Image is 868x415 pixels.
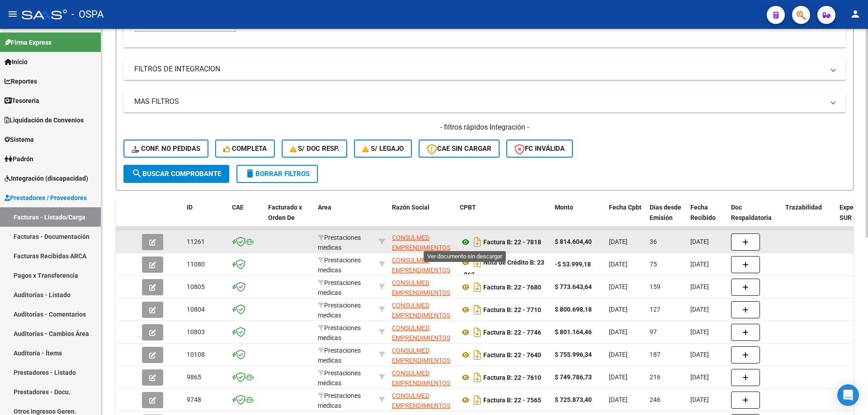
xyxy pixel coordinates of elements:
[132,145,200,153] span: Conf. no pedidas
[506,140,573,158] button: FC Inválida
[5,57,28,67] span: Inicio
[472,393,483,407] i: Descargar documento
[782,198,836,238] datatable-header-cell: Trazabilidad
[483,374,541,381] strong: Factura B: 22 - 7610
[392,300,453,319] div: 30663327743
[483,351,541,359] strong: Factura B: 22 - 7640
[609,261,627,268] span: [DATE]
[514,145,565,153] span: FC Inválida
[318,234,361,252] span: Prestaciones medicas
[555,351,592,358] strong: $ 755.996,34
[392,368,453,387] div: 30663327743
[388,198,456,238] datatable-header-cell: Razón Social
[228,198,264,238] datatable-header-cell: CAE
[5,115,84,125] span: Liquidación de Convenios
[646,198,687,238] datatable-header-cell: Días desde Emisión
[318,279,361,297] span: Prestaciones medicas
[236,165,318,183] button: Borrar Filtros
[362,145,404,153] span: S/ legajo
[850,9,861,19] mat-icon: person
[690,204,716,221] span: Fecha Recibido
[123,165,229,183] button: Buscar Comprobante
[392,233,453,252] div: 30663327743
[650,283,660,290] span: 159
[690,306,709,313] span: [DATE]
[318,302,361,319] span: Prestaciones medicas
[650,373,660,381] span: 216
[483,396,541,404] strong: Factura B: 22 - 7565
[123,122,846,132] h4: - filtros rápidos Integración -
[555,373,592,381] strong: $ 749.786,73
[290,145,340,153] span: S/ Doc Resp.
[555,204,573,211] span: Monto
[187,306,205,313] span: 10804
[609,351,627,358] span: [DATE]
[318,256,361,274] span: Prestaciones medicas
[551,198,605,238] datatable-header-cell: Monto
[472,325,483,340] i: Descargar documento
[282,140,348,158] button: S/ Doc Resp.
[690,238,709,245] span: [DATE]
[555,396,592,403] strong: $ 725.873,40
[392,369,452,407] span: CONSULMED EMPRENDIMIENTOS ODONTOLOGICOS SOCIEDAD ANONIMA
[264,198,314,238] datatable-header-cell: Facturado x Orden De
[392,255,453,274] div: 30663327743
[71,5,104,24] span: - OSPA
[690,396,709,403] span: [DATE]
[318,369,361,387] span: Prestaciones medicas
[392,279,452,317] span: CONSULMED EMPRENDIMIENTOS ODONTOLOGICOS SOCIEDAD ANONIMA
[223,145,267,153] span: Completa
[187,351,205,358] span: 10108
[609,373,627,381] span: [DATE]
[472,370,483,385] i: Descargar documento
[318,392,361,410] span: Prestaciones medicas
[134,97,824,107] mat-panel-title: MAS FILTROS
[650,204,681,221] span: Días desde Emisión
[392,347,452,385] span: CONSULMED EMPRENDIMIENTOS ODONTOLOGICOS SOCIEDAD ANONIMA
[132,168,142,179] mat-icon: search
[609,283,627,290] span: [DATE]
[427,145,491,153] span: CAE SIN CARGAR
[609,396,627,403] span: [DATE]
[5,76,37,86] span: Reportes
[483,238,541,246] strong: Factura B: 22 - 7818
[392,278,453,297] div: 30663327743
[650,261,657,268] span: 75
[187,328,205,336] span: 10803
[318,324,361,342] span: Prestaciones medicas
[392,234,452,272] span: CONSULMED EMPRENDIMIENTOS ODONTOLOGICOS SOCIEDAD ANONIMA
[134,64,824,74] mat-panel-title: FILTROS DE INTEGRACION
[555,328,592,336] strong: $ 801.164,46
[314,198,375,238] datatable-header-cell: Area
[392,345,453,364] div: 30663327743
[187,238,205,245] span: 11261
[187,396,201,403] span: 9748
[132,170,221,178] span: Buscar Comprobante
[392,256,452,294] span: CONSULMED EMPRENDIMIENTOS ODONTOLOGICOS SOCIEDAD ANONIMA
[5,135,34,145] span: Sistema
[690,328,709,336] span: [DATE]
[731,204,772,221] span: Doc Respaldatoria
[187,373,201,381] span: 9865
[555,238,592,245] strong: $ 814.604,40
[318,347,361,364] span: Prestaciones medicas
[5,154,33,164] span: Padrón
[318,204,331,211] span: Area
[785,204,822,211] span: Trazabilidad
[650,396,660,403] span: 246
[650,306,660,313] span: 127
[609,238,627,245] span: [DATE]
[460,204,476,211] span: CPBT
[650,351,660,358] span: 187
[392,302,452,340] span: CONSULMED EMPRENDIMIENTOS ODONTOLOGICOS SOCIEDAD ANONIMA
[472,280,483,294] i: Descargar documento
[123,140,208,158] button: Conf. no pedidas
[245,170,310,178] span: Borrar Filtros
[245,168,255,179] mat-icon: delete
[472,235,483,249] i: Descargar documento
[5,96,39,106] span: Tesorería
[727,198,782,238] datatable-header-cell: Doc Respaldatoria
[5,37,52,47] span: Firma Express
[215,140,275,158] button: Completa
[605,198,646,238] datatable-header-cell: Fecha Cpbt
